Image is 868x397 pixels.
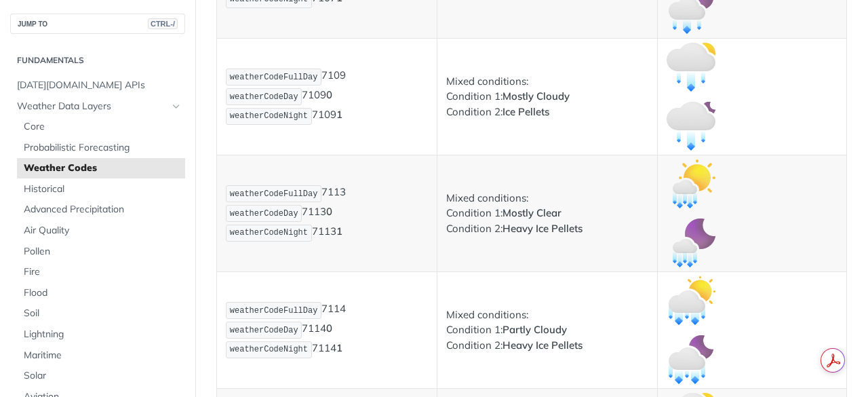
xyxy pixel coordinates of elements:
img: mostly_cloudy_ice_pellets_day [667,43,715,92]
span: Advanced Precipitation [24,203,182,216]
span: Expand image [667,119,715,132]
p: 7109 7109 7109 [226,67,428,126]
span: Solar [24,369,182,383]
span: weatherCodeDay [230,92,298,102]
a: Weather Codes [17,158,185,178]
strong: 1 [336,225,342,238]
span: weatherCodeNight [230,345,308,354]
strong: Ice Pellets [502,105,549,118]
span: weatherCodeNight [230,111,308,121]
a: Historical [17,179,185,200]
strong: 0 [326,322,332,335]
a: Probabilistic Forecasting [17,138,185,158]
span: Core [24,120,182,134]
p: Mixed conditions: Condition 1: Condition 2: [446,307,648,354]
span: Weather Codes [24,162,182,175]
a: Flood [17,283,185,303]
a: [DATE][DOMAIN_NAME] APIs [10,75,185,96]
span: Expand image [667,176,715,189]
span: Fire [24,265,182,279]
span: Lightning [24,328,182,341]
span: Weather Data Layers [17,100,167,113]
a: Soil [17,303,185,324]
span: weatherCodeFullDay [230,73,318,82]
button: JUMP TOCTRL-/ [10,14,185,34]
a: Air Quality [17,221,185,241]
strong: Heavy Ice Pellets [502,339,583,352]
a: Weather Data LayersHide subpages for Weather Data Layers [10,96,185,117]
h2: Fundamentals [10,54,185,67]
span: weatherCodeNight [230,228,308,238]
span: CTRL-/ [148,18,178,29]
span: Probabilistic Forecasting [24,141,182,155]
img: mostly_clear_heavy_ice_pellets_day [667,159,715,208]
span: weatherCodeDay [230,209,298,219]
a: Pollen [17,242,185,262]
span: weatherCodeFullDay [230,306,318,316]
strong: Mostly Clear [502,206,561,219]
span: Expand image [667,60,715,73]
span: Expand image [667,352,715,365]
p: Mixed conditions: Condition 1: Condition 2: [446,191,648,237]
strong: 0 [326,206,332,219]
span: Expand image [667,235,715,248]
span: weatherCodeDay [230,326,298,335]
span: Historical [24,183,182,196]
img: mostly_clear_heavy_ice_pellets_night [667,219,715,267]
span: Maritime [24,349,182,362]
span: [DATE][DOMAIN_NAME] APIs [17,79,182,92]
strong: 0 [326,89,332,102]
a: Maritime [17,345,185,366]
strong: 1 [336,108,342,121]
img: mostly_cloudy_ice_pellets_night [667,102,715,151]
a: Solar [17,366,185,386]
button: Hide subpages for Weather Data Layers [171,101,182,112]
p: 7114 7114 7114 [226,301,428,359]
span: Expand image [667,293,715,306]
strong: Partly Cloudy [502,323,567,336]
a: Advanced Precipitation [17,200,185,220]
a: Lightning [17,324,185,345]
a: Fire [17,262,185,282]
p: Mixed conditions: Condition 1: Condition 2: [446,74,648,120]
strong: Heavy Ice Pellets [502,222,583,235]
img: partly_cloudy_heavy_ice_pellets_day [667,276,715,325]
span: Soil [24,307,182,320]
span: Pollen [24,245,182,259]
span: weatherCodeFullDay [230,189,318,199]
span: Air Quality [24,224,182,238]
span: Expand image [667,2,715,15]
a: Core [17,117,185,137]
img: partly_cloudy_heavy_ice_pellets_night [667,335,715,384]
p: 7113 7113 7113 [226,184,428,242]
strong: 1 [336,341,342,354]
strong: Mostly Cloudy [502,90,570,102]
span: Flood [24,286,182,300]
